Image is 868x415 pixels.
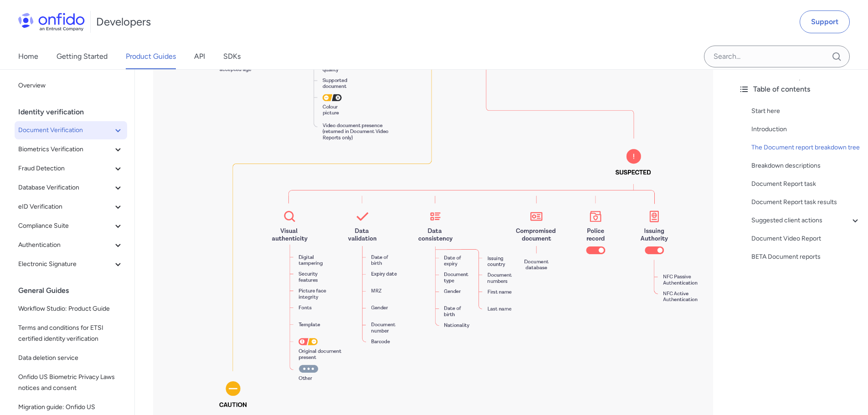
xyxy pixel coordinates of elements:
span: Fraud Detection [18,163,113,174]
span: Overview [18,80,123,91]
div: Identity verification [18,103,131,121]
button: Database Verification [15,179,127,197]
a: Home [18,44,38,69]
span: Workflow Studio: Product Guide [18,303,123,314]
a: BETA Document reports [751,251,861,262]
a: Workflow Studio: Product Guide [15,300,127,318]
span: Biometrics Verification [18,144,113,155]
img: Onfido Logo [18,13,85,31]
a: Suggested client actions [751,215,861,226]
button: Biometrics Verification [15,140,127,159]
button: Compliance Suite [15,217,127,235]
div: General Guides [18,282,131,300]
span: Onfido US Biometric Privacy Laws notices and consent [18,372,123,394]
a: Document Video Report [751,233,861,244]
a: Getting Started [56,44,108,69]
input: Onfido search input field [704,46,850,67]
span: Authentication [18,240,113,251]
div: Table of contents [739,84,861,95]
a: Breakdown descriptions [751,160,861,171]
span: Compliance Suite [18,220,113,231]
button: Authentication [15,236,127,254]
button: Document Verification [15,121,127,139]
a: Introduction [751,124,861,135]
span: Document Verification [18,125,113,136]
a: Data deletion service [15,349,127,367]
a: Support [800,10,850,33]
span: eID Verification [18,201,113,212]
span: Database Verification [18,182,113,193]
span: Data deletion service [18,353,123,364]
a: Start here [751,106,861,117]
a: SDKs [223,44,241,69]
button: eID Verification [15,198,127,216]
a: Terms and conditions for ETSI certified identity verification [15,319,127,348]
a: API [194,44,205,69]
span: Electronic Signature [18,259,113,270]
button: Fraud Detection [15,159,127,178]
span: Terms and conditions for ETSI certified identity verification [18,323,123,344]
a: Document Report task results [751,197,861,208]
button: Electronic Signature [15,255,127,273]
a: The Document report breakdown tree [751,142,861,153]
h1: Developers [96,15,151,29]
a: Product Guides [126,44,176,69]
a: Onfido US Biometric Privacy Laws notices and consent [15,368,127,397]
a: Document Report task [751,179,861,190]
a: Overview [15,77,127,95]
